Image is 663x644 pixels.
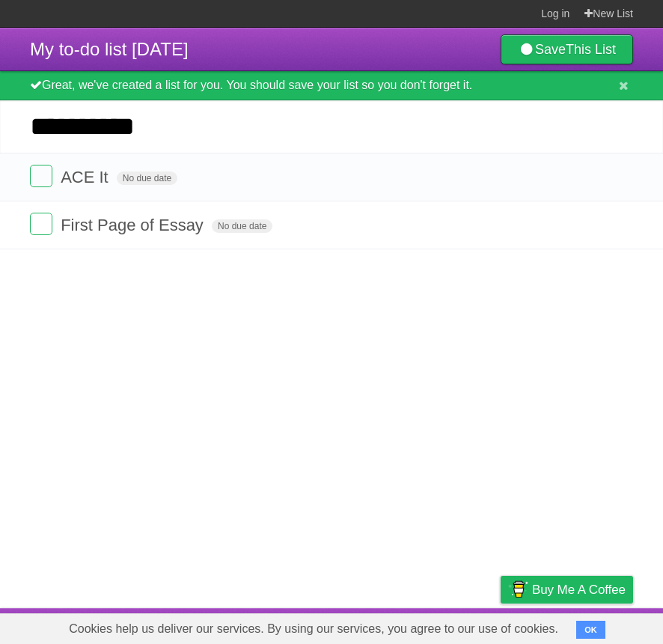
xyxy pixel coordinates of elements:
label: Done [30,213,52,235]
span: My to-do list [DATE] [30,39,189,59]
label: Done [30,165,52,187]
span: Cookies help us deliver our services. By using our services, you agree to our use of cookies. [54,614,573,644]
a: Buy me a coffee [501,576,633,604]
a: Terms [430,612,463,640]
a: SaveThis List [501,34,633,64]
span: First Page of Essay [61,216,207,234]
a: Privacy [481,612,520,640]
span: ACE It [61,168,112,186]
button: OK [576,621,605,639]
span: No due date [117,171,177,185]
img: Buy me a coffee [508,577,528,602]
span: No due date [212,219,272,233]
a: About [302,612,333,640]
a: Developers [351,612,412,640]
span: Buy me a coffee [532,577,626,603]
b: This List [566,42,616,57]
a: Suggest a feature [539,612,633,640]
